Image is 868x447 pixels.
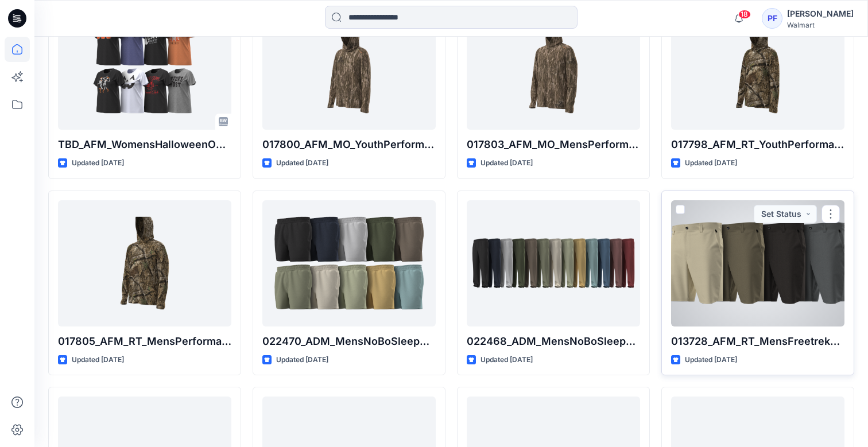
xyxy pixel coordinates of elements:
p: 013728_AFM_RT_MensFreetrekHybridSwimShort [671,333,844,349]
p: Updated [DATE] [276,157,328,169]
p: 022470_ADM_MensNoBoSleepShort [262,333,436,349]
p: Updated [DATE] [276,354,328,366]
div: PF [762,8,782,29]
p: 017805_AFM_RT_MensPerformanceHoodieMod [58,333,231,349]
div: [PERSON_NAME] [787,7,854,21]
p: Updated [DATE] [72,157,124,169]
p: 017800_AFM_MO_YouthPerformanceHoodieMod [262,137,436,153]
p: 017803_AFM_MO_MensPerformanceHoodieMod [467,137,640,153]
p: Updated [DATE] [480,354,533,366]
a: 017803_AFM_MO_MensPerformanceHoodieMod [467,3,640,130]
a: 022468_ADM_MensNoBoSleepPant [467,200,640,326]
a: 017800_AFM_MO_YouthPerformanceHoodieMod [262,3,436,130]
p: Updated [DATE] [480,157,533,169]
p: TBD_AFM_WomensHalloweenOPPTee [58,137,231,153]
span: 18 [738,10,751,19]
a: 013728_AFM_RT_MensFreetrekHybridSwimShort [671,200,844,326]
a: 022470_ADM_MensNoBoSleepShort [262,200,436,326]
a: 017798_AFM_RT_YouthPerformanceHoodieMod [671,3,844,130]
p: 022468_ADM_MensNoBoSleepPant [467,333,640,349]
div: Walmart [787,21,854,29]
a: 017805_AFM_RT_MensPerformanceHoodieMod [58,200,231,326]
p: 017798_AFM_RT_YouthPerformanceHoodieMod [671,137,844,153]
a: TBD_AFM_WomensHalloweenOPPTee [58,3,231,130]
p: Updated [DATE] [685,354,737,366]
p: Updated [DATE] [72,354,124,366]
p: Updated [DATE] [685,157,737,169]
